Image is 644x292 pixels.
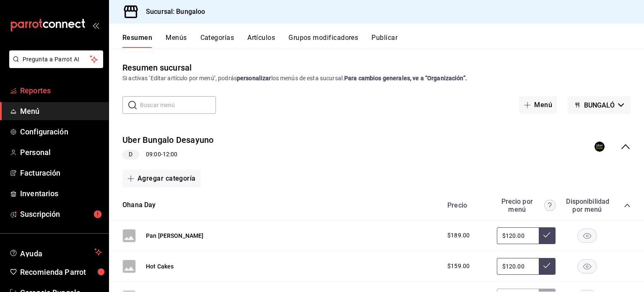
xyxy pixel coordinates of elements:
[122,34,644,48] div: navigation tabs
[20,247,91,257] span: Ayuda
[439,201,493,209] div: Precio
[125,150,136,159] span: D
[122,74,631,83] div: Si activas ‘Editar artículo por menú’, podrás los menús de esta sucursal.
[567,96,631,114] button: BUNGALÓ
[519,96,557,114] button: Menú
[247,34,275,48] button: Artículos
[20,208,102,220] span: Suscripción
[109,127,644,166] div: collapse-menu-row
[624,202,631,209] button: collapse-category-row
[200,34,234,48] button: Categorías
[23,55,90,64] span: Pregunta a Parrot AI
[166,34,187,48] button: Menús
[9,50,103,68] button: Pregunta a Parrot AI
[20,126,102,137] span: Configuración
[139,7,205,17] h3: Sucursal: Bungaloo
[288,34,358,48] button: Grupos modificadores
[20,105,102,117] span: Menú
[122,134,214,146] button: Uber Bungalo Desayuno
[146,231,204,240] button: Pan [PERSON_NAME]
[92,22,99,29] button: open_drawer_menu
[497,258,539,275] input: Sin ajuste
[122,34,152,48] button: Resumen
[371,34,397,48] button: Publicar
[447,231,470,240] span: $189.00
[237,75,271,82] strong: personalizar
[122,170,201,187] button: Agregar categoría
[20,167,102,179] span: Facturación
[20,188,102,199] span: Inventarios
[584,101,615,109] span: BUNGALÓ
[6,61,103,70] a: Pregunta a Parrot AI
[447,262,470,271] span: $159.00
[20,147,102,158] span: Personal
[122,200,156,210] button: Ohana Day
[146,262,174,271] button: Hot Cakes
[344,75,467,82] strong: Para cambios generales, ve a “Organización”.
[497,227,539,244] input: Sin ajuste
[566,197,608,213] div: Disponibilidad por menú
[20,266,102,278] span: Recomienda Parrot
[20,85,102,96] span: Reportes
[497,197,556,213] div: Precio por menú
[122,150,214,160] div: 09:00 - 12:00
[122,61,192,74] div: Resumen sucursal
[140,97,216,113] input: Buscar menú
